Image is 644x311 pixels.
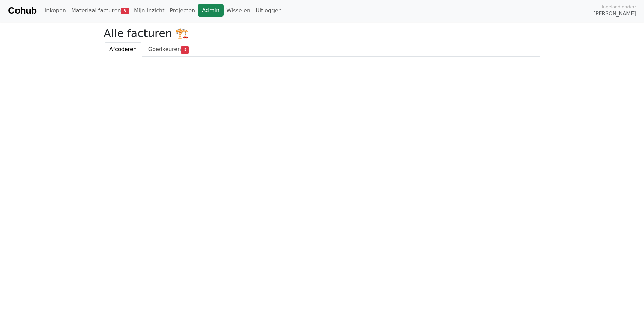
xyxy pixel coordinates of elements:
[69,4,131,18] a: Materiaal facturen3
[109,46,137,53] span: Afcoderen
[602,4,636,10] span: Ingelogd onder:
[104,27,540,40] h2: Alle facturen 🏗️
[224,4,253,18] a: Wisselen
[148,46,181,53] span: Goedkeuren
[181,46,189,53] span: 3
[42,4,68,18] a: Inkopen
[253,4,284,18] a: Uitloggen
[142,42,194,57] a: Goedkeuren3
[104,42,142,57] a: Afcoderen
[121,8,129,14] span: 3
[198,4,224,17] a: Admin
[8,3,36,19] a: Cohub
[593,10,636,18] span: [PERSON_NAME]
[131,4,167,18] a: Mijn inzicht
[167,4,198,18] a: Projecten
